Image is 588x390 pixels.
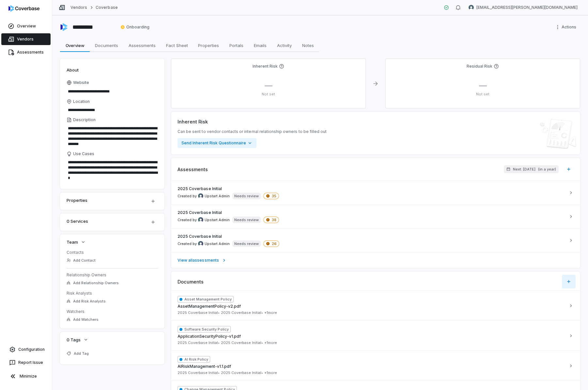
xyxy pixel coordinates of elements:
span: Add Relationship Owners [73,281,119,285]
span: Fact Sheet [163,41,191,50]
img: Upstart Admin avatar [198,217,203,222]
span: Documents [178,278,204,285]
span: AIRiskManagement-v1.1.pdf [178,364,231,369]
h4: Residual Risk [467,64,492,69]
a: Overview [1,20,51,32]
span: • [261,370,263,375]
a: 2025 Coverbase InitialCreated by Upstart Admin avatarUpstart AdminNeeds review35 [171,181,580,204]
span: + 1 more [264,370,277,375]
dt: Risk Analysts [67,291,158,296]
span: Onboarding [120,24,149,30]
a: Vendors [70,5,87,10]
span: Minimize [20,374,37,379]
span: ( in a year ) [538,167,556,172]
span: About [67,67,79,73]
span: Emails [251,41,269,50]
a: Vendors [1,33,51,45]
span: Use Cases [73,151,94,156]
span: Inherent Risk [178,118,208,125]
span: • [218,310,220,315]
span: Portals [227,41,246,50]
button: Software Security PolicyApplicationSecurityPolicy-v1.pdf2025 Coverbase Initial•2025 Coverbase Ini... [171,320,580,350]
button: undefined undefined avatar[EMAIL_ADDRESS][PERSON_NAME][DOMAIN_NAME] [465,3,581,12]
span: 2025 Coverbase Initial [178,310,220,315]
span: Vendors [17,37,34,42]
span: 26 [263,240,279,247]
span: Properties [195,41,222,50]
h4: Inherent Risk [253,64,278,69]
a: Coverbase [96,5,117,10]
span: Upstart Admin [205,218,230,222]
span: Documents [92,41,121,50]
span: [EMAIL_ADDRESS][PERSON_NAME][DOMAIN_NAME] [476,5,578,10]
p: Not set [176,92,361,97]
span: Assessments [126,41,158,50]
span: Team [67,239,78,245]
span: • [261,340,263,345]
span: Website [73,80,89,85]
span: 2025 Coverbase Initial [221,310,263,315]
button: Asset Management PolicyAssetManagementPolicy-v2.pdf2025 Coverbase Initial•2025 Coverbase Initial•... [171,291,580,320]
button: Next: [DATE](in a year) [504,165,559,173]
button: Send Inherent Risk Questionnaire [178,138,256,148]
span: Description [73,117,96,122]
span: 2025 Coverbase Initial [178,210,222,215]
button: AI Risk PolicyAIRiskManagement-v1.1.pdf2025 Coverbase Initial•2025 Coverbase Initial•+1more [171,350,580,381]
span: Location [73,99,90,104]
dt: Contacts [67,250,158,255]
span: AssetManagementPolicy-v2.pdf [178,304,241,309]
span: Can be sent to vendor contacts or internal relationship owners to be filled out [178,129,327,134]
span: Overview [63,41,87,50]
textarea: Use Cases [67,158,158,183]
span: 0 Tags [67,337,81,343]
span: 35 [263,193,279,199]
span: ApplicationSecurityPolicy-v1.pdf [178,334,241,339]
button: Add Contact [65,254,98,266]
a: Assessments [1,46,51,58]
span: 2025 Coverbase Initial [178,370,220,375]
img: Upstart Admin avatar [198,241,203,246]
span: Software Security Policy [178,326,231,333]
p: Needs review [234,193,259,199]
span: 2025 Coverbase Initial [178,340,220,345]
span: Assessments [17,50,44,55]
span: Assessments [178,166,208,173]
span: Report Issue [18,360,43,365]
span: 2025 Coverbase Initial [178,234,222,239]
span: 38 [263,217,279,223]
span: • [218,370,220,375]
img: logo-D7KZi-bG.svg [8,5,39,12]
a: 2025 Coverbase InitialCreated by Upstart Admin avatarUpstart AdminNeeds review38 [171,204,580,228]
dt: Watchers [67,309,158,314]
span: Configuration [18,347,45,352]
span: Add Tag [74,351,89,356]
button: Report Issue [3,357,49,368]
span: 2025 Coverbase Initial [178,186,222,191]
span: Notes [300,41,317,50]
span: • [218,340,220,345]
button: Team [65,236,88,248]
span: Activity [274,41,294,50]
span: 2025 Coverbase Initial [221,340,263,345]
dt: Relationship Owners [67,272,158,278]
span: Created by [178,217,230,222]
span: Overview [17,24,36,29]
span: Created by [178,241,230,246]
span: Upstart Admin [205,241,230,246]
img: undefined undefined avatar [469,5,474,10]
a: View allassessments [171,252,580,268]
button: More actions [553,22,580,32]
button: Add Tag [65,348,91,359]
span: • [261,310,263,315]
img: Upstart Admin avatar [198,193,203,199]
input: Location [67,106,158,115]
a: Configuration [3,344,49,355]
p: Needs review [234,217,259,222]
button: Minimize [3,370,49,383]
span: + 1 more [264,310,277,315]
span: View all assessments [178,258,219,263]
span: Asset Management Policy [178,296,234,302]
p: Needs review [234,241,259,246]
span: — [479,81,487,90]
input: Website [67,87,147,96]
